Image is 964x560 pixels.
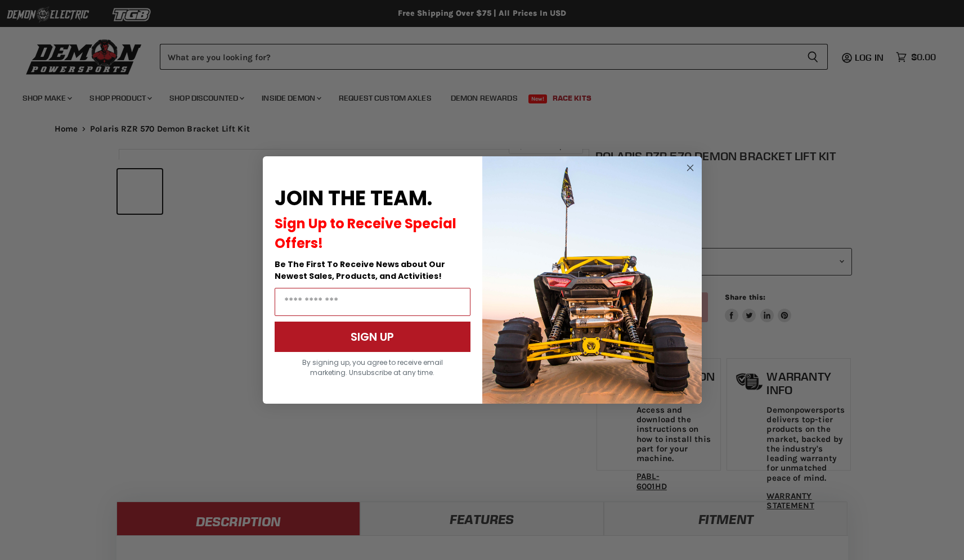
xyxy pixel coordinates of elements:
button: Close dialog [683,161,697,175]
span: Be The First To Receive News about Our Newest Sales, Products, and Activities! [275,259,445,282]
span: Sign Up to Receive Special Offers! [275,214,456,252]
span: JOIN THE TEAM. [275,184,432,213]
span: By signing up, you agree to receive email marketing. Unsubscribe at any time. [302,358,443,377]
button: SIGN UP [275,322,470,352]
img: a9095488-b6e7-41ba-879d-588abfab540b.jpeg [482,156,702,404]
input: Email Address [275,288,470,316]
